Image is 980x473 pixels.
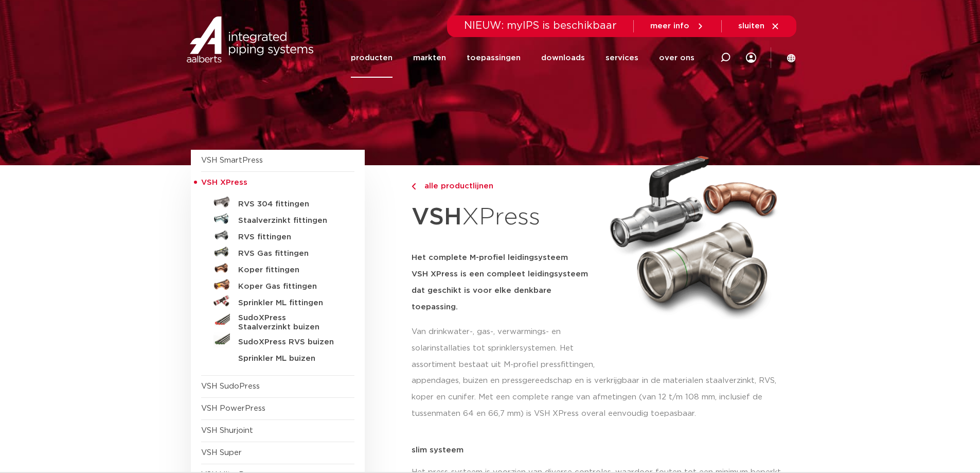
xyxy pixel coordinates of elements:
a: alle productlijnen [412,180,598,192]
a: VSH SudoPress [201,382,260,390]
h5: Koper fittingen [238,266,340,275]
strong: VSH [412,205,462,229]
h5: Koper Gas fittingen [238,282,340,291]
span: meer info [650,22,689,30]
h5: RVS fittingen [238,233,340,242]
a: downloads [541,38,585,78]
h5: RVS Gas fittingen [238,249,340,258]
a: services [605,38,638,78]
span: alle productlijnen [418,182,493,190]
h5: Sprinkler ML fittingen [238,299,340,308]
a: Koper fittingen [201,260,354,276]
span: sluiten [738,22,764,30]
a: over ons [659,38,694,78]
a: Sprinkler ML buizen [201,348,354,365]
nav: Menu [351,38,694,78]
a: VSH Super [201,449,242,457]
p: Van drinkwater-, gas-, verwarmings- en solarinstallaties tot sprinklersystemen. Het assortiment b... [412,324,598,373]
span: NIEUW: myIPS is beschikbaar [464,21,617,31]
a: VSH Shurjoint [201,427,253,434]
a: SudoXPress Staalverzinkt buizen [201,309,354,332]
h5: Staalverzinkt fittingen [238,216,340,225]
a: RVS Gas fittingen [201,243,354,260]
h5: SudoXPress Staalverzinkt buizen [238,313,340,332]
h5: RVS 304 fittingen [238,200,340,209]
h1: XPress [412,198,598,237]
a: Koper Gas fittingen [201,276,354,293]
h5: Het complete M-profiel leidingsysteem VSH XPress is een compleet leidingsysteem dat geschikt is v... [412,250,598,316]
span: VSH XPress [201,179,247,186]
a: toepassingen [467,38,521,78]
a: RVS fittingen [201,227,354,243]
h5: SudoXPress RVS buizen [238,338,340,347]
a: producten [351,38,393,78]
p: slim systeem [412,446,790,454]
img: chevron-right.svg [412,183,416,190]
a: Sprinkler ML fittingen [201,293,354,309]
a: markten [413,38,446,78]
a: Staalverzinkt fittingen [201,211,354,227]
a: meer info [650,22,705,31]
a: VSH SmartPress [201,156,263,164]
p: appendages, buizen en pressgereedschap en is verkrijgbaar in de materialen staalverzinkt, RVS, ko... [412,373,790,422]
h5: Sprinkler ML buizen [238,354,340,363]
a: VSH PowerPress [201,405,265,412]
a: RVS 304 fittingen [201,194,354,211]
a: sluiten [738,22,780,31]
a: SudoXPress RVS buizen [201,332,354,348]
